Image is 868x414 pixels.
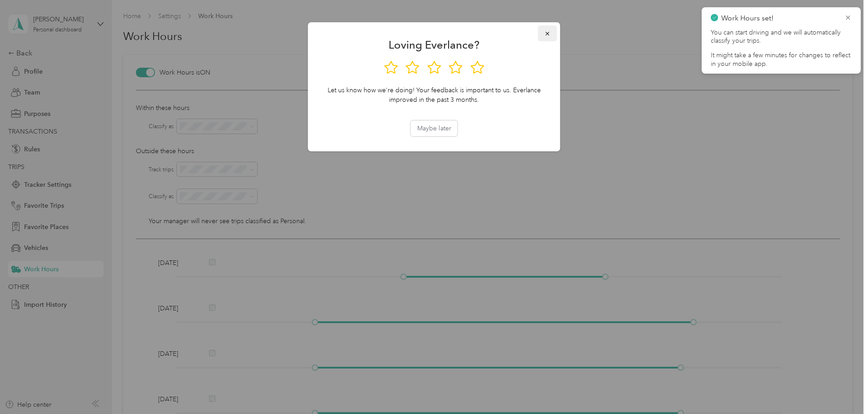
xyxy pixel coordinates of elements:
div: Let us know how we're doing! Your feedback is important to us. Everlance improved in the past 3 m... [321,85,548,105]
div: Loving Everlance? [321,40,548,50]
p: Work Hours set! [721,13,838,24]
button: Maybe later [411,120,458,136]
p: It might take a few minutes for changes to reflect in your mobile app. [711,51,852,68]
p: You can start driving and we will automatically classify your trips. [711,29,852,51]
iframe: Everlance-gr Chat Button Frame [817,363,868,414]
